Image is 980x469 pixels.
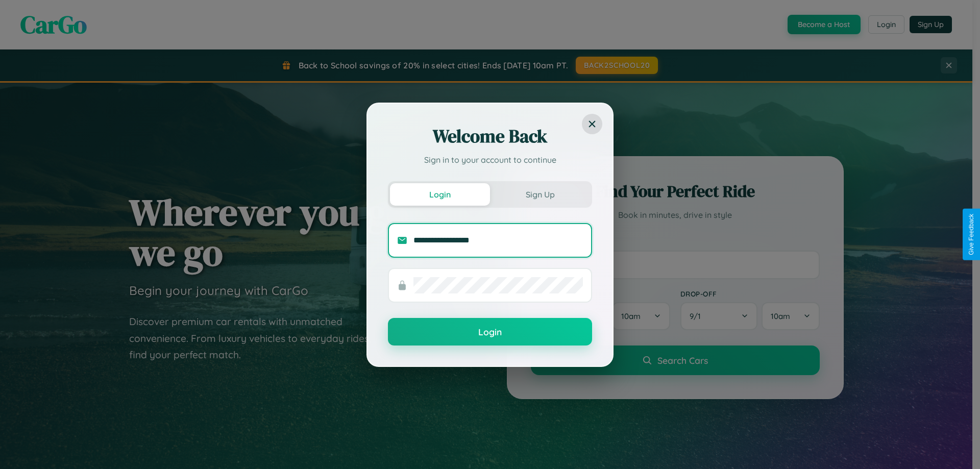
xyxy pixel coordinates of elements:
[388,124,592,149] h2: Welcome Back
[490,183,590,206] button: Sign Up
[388,154,592,166] p: Sign in to your account to continue
[968,214,975,255] div: Give Feedback
[390,183,490,206] button: Login
[388,318,592,345] button: Login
